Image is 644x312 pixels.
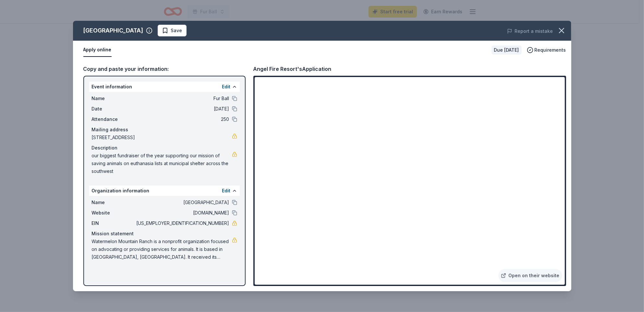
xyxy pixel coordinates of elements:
span: Watermelon Mountain Ranch is a nonprofit organization focused on advocating or providing services... [92,238,232,261]
span: Date [92,105,135,113]
span: [STREET_ADDRESS] [92,134,232,141]
span: Attendance [92,115,135,123]
span: Name [92,199,135,206]
span: EIN [92,219,135,227]
div: Due [DATE] [492,45,522,55]
div: Event information [89,82,240,92]
span: Name [92,95,135,102]
span: [DATE] [135,105,229,113]
div: Description [92,144,237,152]
span: our biggest fundraiser of the year supporting our mission of saving animals on euthanasia lists a... [92,152,232,175]
span: [DOMAIN_NAME] [135,209,229,217]
button: Report a mistake [507,27,553,35]
div: Copy and paste your information: [83,65,246,73]
div: Angel Fire Resort's Application [253,65,332,73]
span: [GEOGRAPHIC_DATA] [135,199,229,206]
button: Save [158,25,187,36]
div: Mission statement [92,230,237,238]
span: Website [92,209,135,217]
span: 250 [135,115,229,123]
div: Organization information [89,186,240,196]
span: Requirements [535,46,566,54]
div: [GEOGRAPHIC_DATA] [83,25,143,36]
button: Apply online [83,43,112,57]
button: Requirements [527,46,566,54]
span: [US_EMPLOYER_IDENTIFICATION_NUMBER] [135,219,229,227]
span: Fur Ball [135,95,229,102]
div: Mailing address [92,126,237,134]
button: Edit [222,187,231,195]
span: Save [171,27,182,34]
button: Edit [222,83,231,91]
a: Open on their website [498,269,562,282]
